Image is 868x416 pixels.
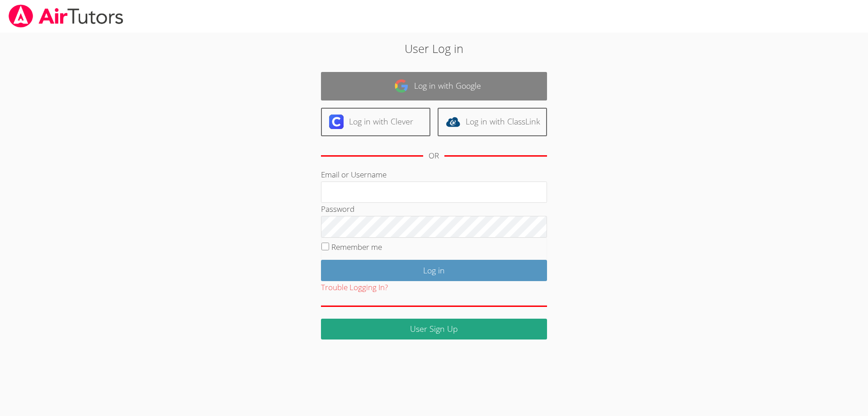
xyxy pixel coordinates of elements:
[200,40,669,57] h2: User Log in
[446,115,460,129] img: classlink-logo-d6bb404cc1216ec64c9a2012d9dc4662098be43eaf13dc465df04b49fa7ab582.svg
[321,169,387,180] label: Email or Username
[331,242,382,252] label: Remember me
[8,5,124,28] img: airtutors_banner-c4298cdbf04f3fff15de1276eac7730deb9818008684d7c2e4769d2f7ddbe033.png
[438,108,547,136] a: Log in with ClassLink
[329,115,344,129] img: clever-logo-6eab21bc6e7a338710f1a6ff85c0baf02591cd810cc4098c63d3a4b26e2feb20.svg
[321,204,354,214] label: Password
[321,319,547,340] a: User Sign Up
[321,72,547,100] a: Log in with Google
[321,108,430,136] a: Log in with Clever
[321,260,547,281] input: Log in
[394,79,409,93] img: google-logo-50288ca7cdecda66e5e0955fdab243c47b7ad437acaf1139b6f446037453330a.svg
[321,281,388,294] button: Trouble Logging In?
[429,149,439,163] div: OR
